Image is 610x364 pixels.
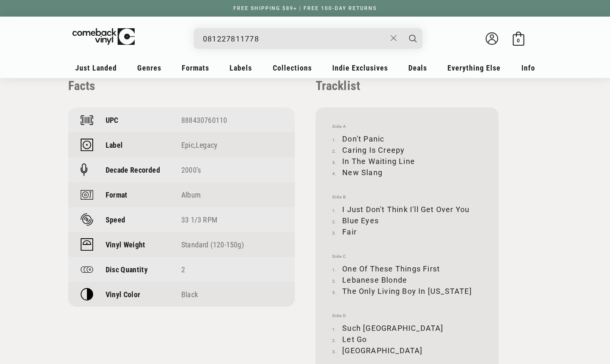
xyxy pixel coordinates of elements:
p: Disc Quantity [106,265,148,274]
p: Label [106,141,123,149]
span: Black [181,290,198,299]
li: Such [GEOGRAPHIC_DATA] [332,322,482,334]
p: Vinyl Weight [106,240,146,249]
span: Side C [332,254,482,259]
span: Everything Else [447,64,501,72]
span: Info [521,64,535,72]
a: 33 1/3 RPM [181,215,217,224]
li: Blue Eyes [332,215,482,226]
p: Vinyl Color [106,290,141,299]
li: The Only Living Boy In [US_STATE] [332,286,482,297]
span: Collections [273,64,312,72]
a: Legacy [196,141,217,149]
a: Epic [181,141,194,149]
span: Just Landed [75,64,117,72]
span: Side A [332,124,482,129]
p: Facts [68,78,295,93]
a: Standard (120-150g) [181,240,244,249]
div: , [181,141,282,149]
li: In The Waiting Line [332,156,482,167]
span: 0 [517,37,520,44]
span: Genres [137,64,161,72]
p: UPC [106,116,119,125]
li: Fair [332,226,482,237]
span: Formats [182,64,209,72]
input: When autocomplete results are available use up and down arrows to review and enter to select [203,30,386,47]
span: Indie Exclusives [332,64,388,72]
p: Decade Recorded [106,166,160,174]
div: Search [194,28,422,49]
span: Side B [332,195,482,200]
div: 888430760110 [181,116,282,125]
span: Deals [408,64,427,72]
p: Speed [106,215,126,224]
a: FREE SHIPPING $89+ | FREE 100-DAY RETURNS [225,5,385,11]
li: I Just Don't Think I'll Get Over You [332,204,482,215]
li: Caring Is Creepy [332,144,482,156]
li: Let Go [332,334,482,345]
li: New Slang [332,167,482,178]
p: Tracklist [316,78,499,93]
span: 2 [181,265,185,274]
p: Format [106,191,128,199]
a: 2000's [181,166,201,174]
li: Don't Panic [332,133,482,144]
span: Side D [332,313,482,318]
li: One Of These Things First [332,263,482,274]
li: Lebanese Blonde [332,274,482,286]
a: Album [181,191,201,199]
button: Close [386,29,401,47]
button: Search [403,28,423,49]
span: Labels [230,64,252,72]
li: [GEOGRAPHIC_DATA] [332,345,482,356]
